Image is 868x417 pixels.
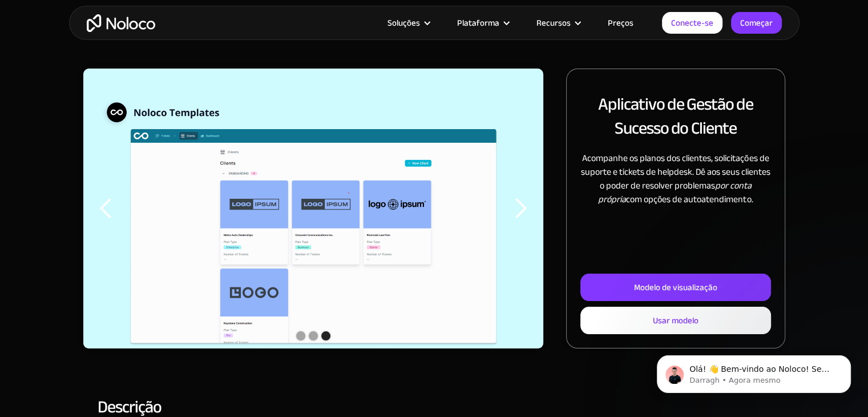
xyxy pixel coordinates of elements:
[443,15,522,30] div: Plataforma
[598,88,753,144] font: Aplicativo de Gestão de Sucesso do Cliente
[653,312,699,328] font: Usar modelo
[522,15,594,30] div: Recursos
[83,69,543,348] div: 3 de 3
[321,331,330,340] div: Mostrar slide 3 de 3
[731,12,782,34] a: Começar
[671,15,713,31] font: Conecte-se
[634,279,717,295] font: Modelo de visualização
[581,150,770,194] font: Acompanhe os planos dos clientes, solicitações de suporte e tickets de helpdesk. Dê aos seus clie...
[83,69,544,348] div: carrossel
[608,15,633,31] font: Preços
[87,14,155,32] a: lar
[594,15,648,30] a: Preços
[598,177,752,208] font: por conta própria
[387,15,420,31] font: Soluções
[296,331,305,340] div: Mostrar slide 1 de 3
[536,15,571,31] font: Recursos
[740,15,773,31] font: Começar
[580,307,770,334] a: Usar modelo
[580,274,770,301] a: Modelo de visualização
[498,69,543,348] div: próximo slide
[309,331,318,340] div: Mostrar slide 2 de 3
[626,191,753,208] font: com opções de autoatendimento.
[457,15,499,31] font: Plataforma
[640,331,868,411] iframe: Mensagem de notificação do intercomunicador
[373,15,443,30] div: Soluções
[83,69,129,348] div: slide anterior
[662,12,722,34] a: Conecte-se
